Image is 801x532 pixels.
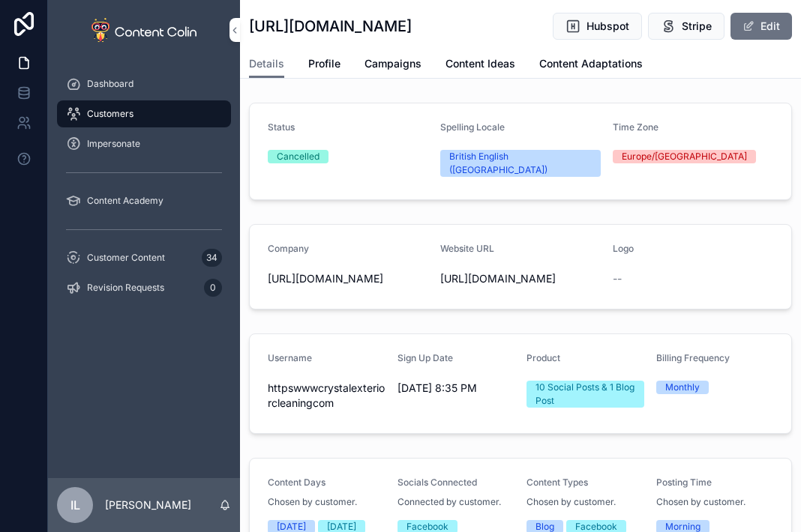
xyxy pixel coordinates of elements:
[613,271,622,286] span: --
[613,243,634,254] span: Logo
[308,50,340,80] a: Profile
[268,496,357,508] span: Chosen by customer.
[268,381,385,411] span: httpswwwcrystalexteriorcleaningcom
[730,13,792,40] button: Edit
[440,243,494,254] span: Website URL
[249,50,284,79] a: Details
[397,381,515,396] span: [DATE] 8:35 PM
[268,477,325,488] span: Content Days
[57,274,231,301] a: Revision Requests0
[449,150,592,177] div: British English ([GEOGRAPHIC_DATA])
[308,56,340,71] span: Profile
[57,100,231,127] a: Customers
[553,13,642,40] button: Hubspot
[202,249,222,267] div: 34
[364,50,421,80] a: Campaigns
[613,121,658,133] span: Time Zone
[535,381,635,408] div: 10 Social Posts & 1 Blog Post
[87,282,164,294] span: Revision Requests
[656,352,730,363] span: Billing Frequency
[622,150,747,163] div: Europe/[GEOGRAPHIC_DATA]
[268,121,295,133] span: Status
[249,16,412,37] h1: [URL][DOMAIN_NAME]
[526,496,616,508] span: Chosen by customer.
[586,19,629,34] span: Hubspot
[397,496,501,508] span: Connected by customer.
[57,70,231,97] a: Dashboard
[539,56,643,71] span: Content Adaptations
[57,187,231,214] a: Content Academy
[539,50,643,80] a: Content Adaptations
[445,50,515,80] a: Content Ideas
[526,352,560,363] span: Product
[87,252,165,264] span: Customer Content
[268,243,309,254] span: Company
[204,279,222,297] div: 0
[70,496,80,514] span: IL
[87,138,140,150] span: Impersonate
[91,18,196,42] img: App logo
[364,56,421,71] span: Campaigns
[648,13,724,40] button: Stripe
[656,477,712,488] span: Posting Time
[249,56,284,71] span: Details
[277,150,319,163] div: Cancelled
[48,60,240,321] div: scrollable content
[397,477,477,488] span: Socials Connected
[87,78,133,90] span: Dashboard
[656,496,745,508] span: Chosen by customer.
[87,195,163,207] span: Content Academy
[526,477,588,488] span: Content Types
[440,121,505,133] span: Spelling Locale
[57,130,231,157] a: Impersonate
[268,352,312,363] span: Username
[87,108,133,120] span: Customers
[105,498,191,513] p: [PERSON_NAME]
[268,271,428,286] span: [URL][DOMAIN_NAME]
[57,244,231,271] a: Customer Content34
[397,352,453,363] span: Sign Up Date
[440,271,601,286] span: [URL][DOMAIN_NAME]
[665,381,700,394] div: Monthly
[682,19,712,34] span: Stripe
[445,56,515,71] span: Content Ideas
